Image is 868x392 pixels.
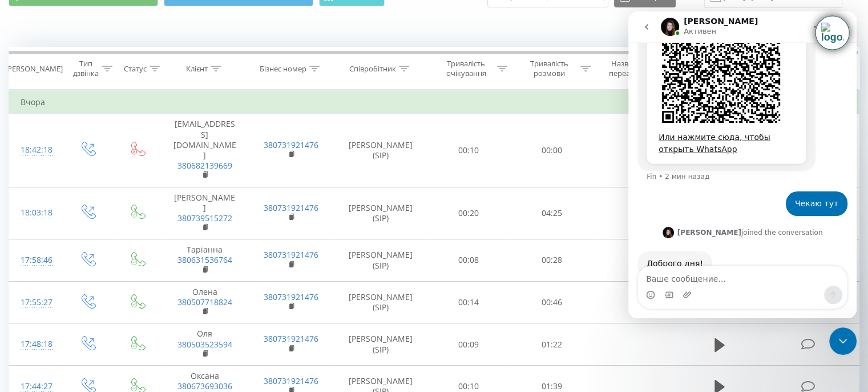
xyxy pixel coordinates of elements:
[264,375,318,386] a: 380731921476
[264,139,318,150] a: 380731921476
[604,59,664,78] div: Назва схеми переадресації
[520,59,578,78] div: Тривалість розмови
[9,180,219,214] div: Ivan говорит…
[162,281,248,323] td: Олена
[158,180,219,205] div: Чекаю тут
[124,64,147,74] div: Статус
[829,327,857,355] iframe: Intercom live chat
[821,22,843,43] img: Timeline extension
[510,114,593,187] td: 00:00
[21,249,51,271] div: 17:58:46
[334,281,427,323] td: [PERSON_NAME] (SIP)
[18,279,27,288] button: Средство выбора эмодзи
[162,239,248,282] td: Таріанна
[36,279,45,288] button: Средство выбора GIF-файла
[264,202,318,213] a: 380731921476
[10,255,219,274] textarea: Ваше сообщение...
[9,91,859,114] td: Вчора
[21,139,51,161] div: 18:42:18
[177,381,232,391] a: 380673693036
[427,114,510,187] td: 00:10
[30,121,142,142] a: Или нажмите сюда, чтобы открыть WhatsApp
[334,323,427,366] td: [PERSON_NAME] (SIP)
[177,254,232,265] a: 380631536764
[264,291,318,302] a: 380731921476
[162,114,248,187] td: [EMAIL_ADDRESS][DOMAIN_NAME]
[177,297,232,307] a: 380507718824
[334,187,427,239] td: [PERSON_NAME] (SIP)
[49,216,195,226] div: joined the conversation
[510,281,593,323] td: 00:46
[72,59,99,78] div: Тип дзвінка
[162,187,248,239] td: [PERSON_NAME]
[264,333,318,344] a: 380731921476
[9,240,219,290] div: Yeva говорит…
[628,11,857,318] iframe: Intercom live chat
[510,187,593,239] td: 04:25
[177,160,232,171] a: 380682139669
[177,339,232,350] a: 380503523594
[21,291,51,314] div: 17:55:27
[177,213,232,223] a: 380739515272
[18,247,75,258] div: Доброго дня!
[427,323,510,366] td: 00:09
[49,217,113,225] b: [PERSON_NAME]
[510,323,593,366] td: 01:22
[34,215,46,227] img: Profile image for Yeva
[167,187,210,198] div: Чекаю тут
[349,64,396,74] div: Співробітник
[260,64,306,74] div: Бізнес номер
[18,162,81,169] div: Fin • 2 мин назад
[5,64,63,74] div: [PERSON_NAME]
[427,281,510,323] td: 00:14
[334,239,427,282] td: [PERSON_NAME] (SIP)
[162,323,248,366] td: Оля
[21,202,51,224] div: 18:03:18
[21,333,51,355] div: 17:48:18
[438,59,495,78] div: Тривалість очікування
[427,239,510,282] td: 00:08
[510,239,593,282] td: 00:28
[264,249,318,260] a: 380731921476
[334,114,427,187] td: [PERSON_NAME] (SIP)
[196,274,214,293] button: Отправить сообщение…
[9,214,219,240] div: Yeva говорит…
[186,64,208,74] div: Клієнт
[54,279,63,288] button: Добавить вложение
[427,187,510,239] td: 00:20
[9,240,84,265] div: Доброго дня!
